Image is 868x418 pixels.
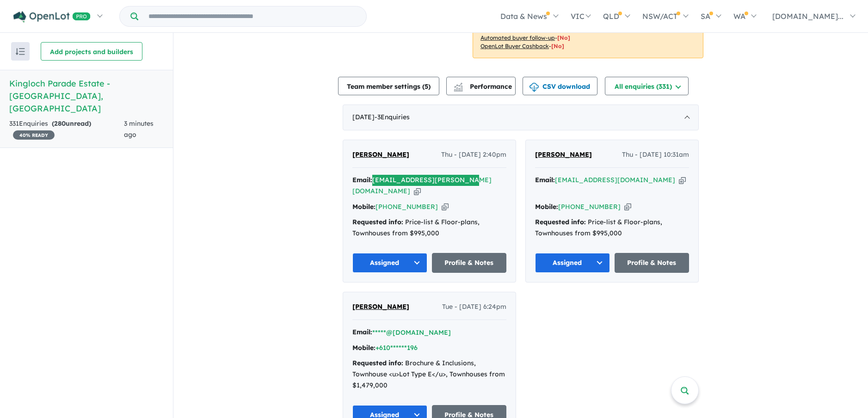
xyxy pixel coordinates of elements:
span: Tue - [DATE] 6:24pm [442,301,506,313]
span: 40 % READY [13,130,55,140]
strong: ( unread) [52,119,91,128]
strong: Requested info: [352,218,403,226]
u: OpenLot Buyer Cashback [480,43,549,49]
span: [DOMAIN_NAME]... [772,12,843,21]
button: Copy [414,186,421,196]
button: Copy [679,175,686,185]
a: [EMAIL_ADDRESS][PERSON_NAME][DOMAIN_NAME] [352,176,492,195]
span: Thu - [DATE] 2:40pm [441,149,506,160]
button: Copy [442,202,449,212]
button: Assigned [535,253,610,273]
img: sort.svg [16,48,25,55]
button: All enquiries (331) [605,77,689,95]
a: [PHONE_NUMBER] [376,203,438,211]
span: [No] [551,43,564,49]
span: [PERSON_NAME] [535,150,592,159]
div: 331 Enquir ies [9,118,124,141]
span: 5 [425,82,428,91]
a: Profile & Notes [432,253,507,273]
button: Assigned [352,253,427,273]
button: Performance [446,77,516,95]
strong: Mobile: [535,203,558,211]
div: Price-list & Floor-plans, Townhouses from $995,000 [352,217,506,239]
img: download icon [529,83,539,92]
img: line-chart.svg [454,83,462,88]
div: [DATE] [343,104,699,130]
span: [No] [557,34,570,41]
strong: Mobile: [352,203,376,211]
strong: Requested info: [535,218,586,226]
strong: Email: [535,176,555,184]
strong: Email: [352,176,372,184]
div: Price-list & Floor-plans, Townhouses from $995,000 [535,217,689,239]
a: [PHONE_NUMBER] [558,203,621,211]
span: 280 [54,119,66,128]
strong: Requested info: [352,359,403,367]
img: bar-chart.svg [454,86,463,92]
span: Performance [455,82,512,91]
a: [PERSON_NAME] [352,301,409,313]
a: [PERSON_NAME] [352,149,409,160]
div: Brochure & Inclusions, Townhouse <u>Lot Type E</u>, Townhouses from $1,479,000 [352,358,506,391]
strong: Mobile: [352,344,376,352]
a: Profile & Notes [615,253,689,273]
span: [PERSON_NAME] [352,150,409,159]
input: Try estate name, suburb, builder or developer [140,6,364,26]
span: [PERSON_NAME] [352,302,409,311]
button: CSV download [523,77,597,95]
strong: Email: [352,328,372,336]
a: [EMAIL_ADDRESS][DOMAIN_NAME] [555,176,675,184]
button: Copy [624,202,631,212]
span: 3 minutes ago [124,119,154,139]
h5: Kingloch Parade Estate - [GEOGRAPHIC_DATA] , [GEOGRAPHIC_DATA] [9,77,164,115]
a: [PERSON_NAME] [535,149,592,160]
u: Automated buyer follow-up [480,34,555,41]
button: Team member settings (5) [338,77,439,95]
span: - 3 Enquir ies [375,113,410,121]
img: Openlot PRO Logo White [13,11,91,23]
button: Add projects and builders [41,42,142,61]
span: Thu - [DATE] 10:31am [622,149,689,160]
